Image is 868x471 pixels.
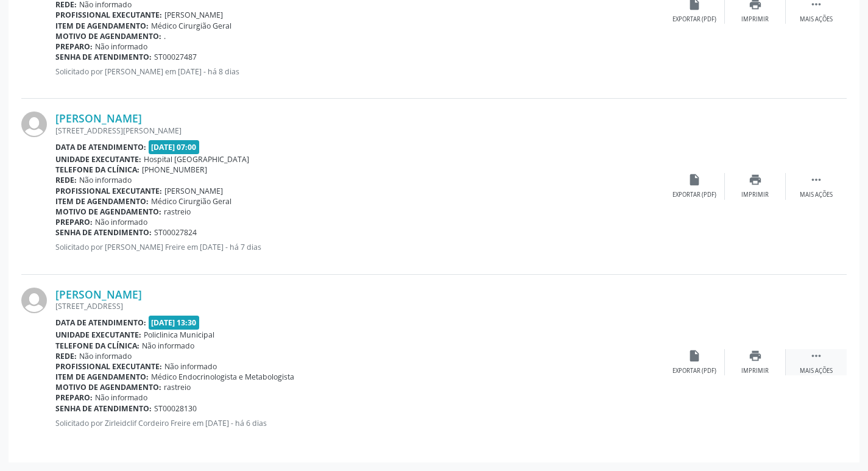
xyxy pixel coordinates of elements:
a: [PERSON_NAME] [55,112,142,125]
div: Imprimir [741,367,769,375]
span: [PHONE_NUMBER] [142,165,207,175]
div: Mais ações [800,367,833,375]
i:  [810,173,823,186]
div: [STREET_ADDRESS] [55,301,664,311]
b: Item de agendamento: [55,21,149,31]
div: Mais ações [800,191,833,199]
span: Médico Endocrinologista e Metabologista [151,372,294,382]
span: Não informado [95,41,147,52]
b: Motivo de agendamento: [55,207,161,217]
span: Policlinica Municipal [144,330,214,340]
b: Unidade executante: [55,154,141,165]
b: Profissional executante: [55,10,162,20]
span: Médico Cirurgião Geral [151,21,231,31]
span: [PERSON_NAME] [164,10,223,20]
b: Profissional executante: [55,361,162,372]
div: Imprimir [741,15,769,24]
img: img [21,112,47,137]
b: Telefone da clínica: [55,165,139,175]
b: Item de agendamento: [55,196,149,207]
a: [PERSON_NAME] [55,288,142,301]
span: ST00027824 [154,227,197,238]
span: rastreio [164,207,191,217]
b: Preparo: [55,41,93,52]
div: Exportar (PDF) [672,367,716,375]
i: insert_drive_file [688,349,701,363]
b: Motivo de agendamento: [55,31,161,41]
b: Unidade executante: [55,330,141,340]
span: Não informado [79,175,132,185]
span: rastreio [164,382,191,392]
b: Senha de atendimento: [55,52,152,62]
b: Senha de atendimento: [55,403,152,414]
span: Médico Cirurgião Geral [151,196,231,207]
b: Telefone da clínica: [55,341,139,351]
b: Profissional executante: [55,186,162,196]
b: Rede: [55,175,77,185]
span: [DATE] 13:30 [149,316,200,330]
b: Senha de atendimento: [55,227,152,238]
i:  [810,349,823,363]
b: Preparo: [55,217,93,227]
div: Exportar (PDF) [672,191,716,199]
b: Data de atendimento: [55,317,146,328]
span: Não informado [142,341,194,351]
span: [DATE] 07:00 [149,140,200,154]
div: Exportar (PDF) [672,15,716,24]
span: Não informado [164,361,217,372]
div: [STREET_ADDRESS][PERSON_NAME] [55,126,664,136]
b: Item de agendamento: [55,372,149,382]
p: Solicitado por [PERSON_NAME] em [DATE] - há 8 dias [55,66,664,77]
b: Rede: [55,351,77,361]
p: Solicitado por Zirleidclif Cordeiro Freire em [DATE] - há 6 dias [55,418,664,428]
span: Não informado [79,351,132,361]
b: Motivo de agendamento: [55,382,161,392]
span: . [164,31,166,41]
span: Hospital [GEOGRAPHIC_DATA] [144,154,249,165]
span: ST00027487 [154,52,197,62]
i: print [749,173,762,186]
div: Imprimir [741,191,769,199]
span: ST00028130 [154,403,197,414]
b: Data de atendimento: [55,142,146,152]
img: img [21,288,47,313]
b: Preparo: [55,392,93,403]
i: print [749,349,762,363]
span: [PERSON_NAME] [164,186,223,196]
i: insert_drive_file [688,173,701,186]
p: Solicitado por [PERSON_NAME] Freire em [DATE] - há 7 dias [55,242,664,252]
span: Não informado [95,392,147,403]
span: Não informado [95,217,147,227]
div: Mais ações [800,15,833,24]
